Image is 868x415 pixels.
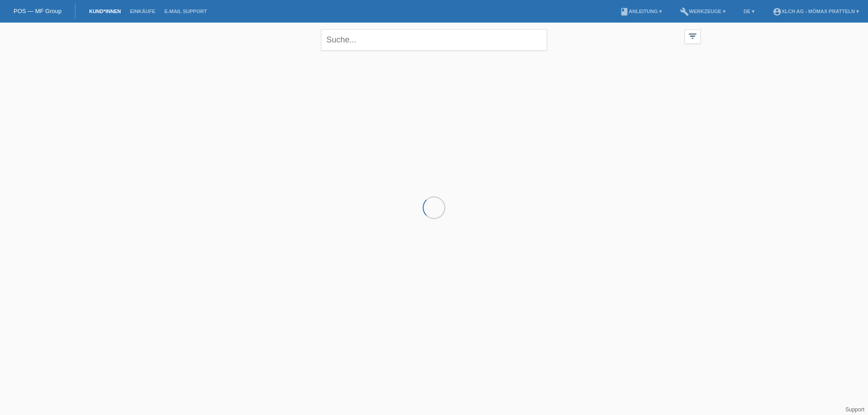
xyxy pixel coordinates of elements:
a: Support [845,406,864,413]
input: Suche... [321,29,547,51]
a: POS — MF Group [14,8,61,14]
a: account_circleXLCH AG - Mömax Pratteln ▾ [768,9,863,14]
i: account_circle [773,7,782,16]
i: book [620,7,629,16]
a: Kund*innen [85,9,125,14]
a: buildWerkzeuge ▾ [675,9,730,14]
i: filter_list [688,31,698,41]
a: DE ▾ [739,9,759,14]
a: bookAnleitung ▾ [615,9,666,14]
i: build [680,7,689,16]
a: E-Mail Support [160,9,212,14]
a: Einkäufe [125,9,160,14]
